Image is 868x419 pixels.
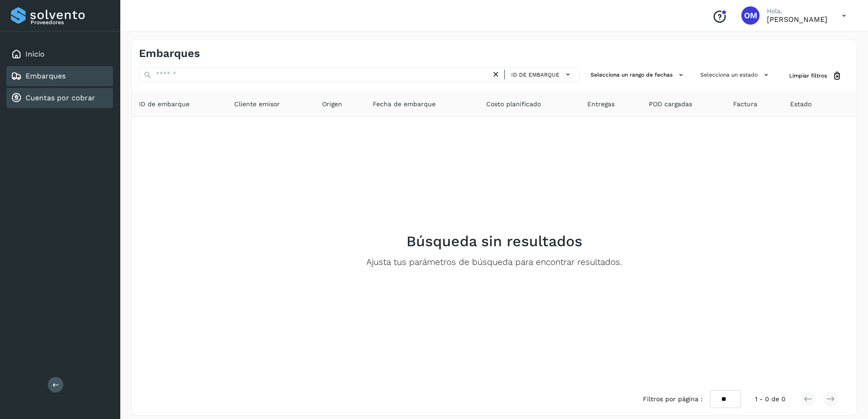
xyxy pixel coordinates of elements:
div: Embarques [6,66,113,86]
span: Factura [733,99,757,109]
h2: Búsqueda sin resultados [406,233,582,250]
div: Inicio [6,44,113,64]
a: Embarques [26,72,66,80]
div: Cuentas por cobrar [6,88,113,108]
button: Selecciona un rango de fechas [587,67,689,83]
h4: Embarques [139,47,200,60]
span: Cliente emisor [234,99,280,109]
p: Hola, [767,7,827,15]
p: Proveedores [31,19,109,26]
a: Inicio [26,50,45,58]
span: Fecha de embarque [373,99,436,109]
span: Filtros por página : [643,394,703,404]
p: OZIEL MATA MURO [767,15,827,24]
span: ID de embarque [139,99,190,109]
span: POD cargadas [649,99,692,109]
span: Costo planificado [486,99,541,109]
p: Ajusta tus parámetros de búsqueda para encontrar resultados. [366,257,622,268]
button: Selecciona un estado [697,67,775,83]
span: 1 - 0 de 0 [755,394,786,404]
button: Limpiar filtros [782,67,849,84]
span: Entregas [587,99,615,109]
a: Cuentas por cobrar [26,93,95,102]
span: ID de embarque [511,71,560,79]
span: Origen [322,99,342,109]
span: Estado [790,99,812,109]
span: Limpiar filtros [789,72,827,80]
button: ID de embarque [508,68,575,81]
